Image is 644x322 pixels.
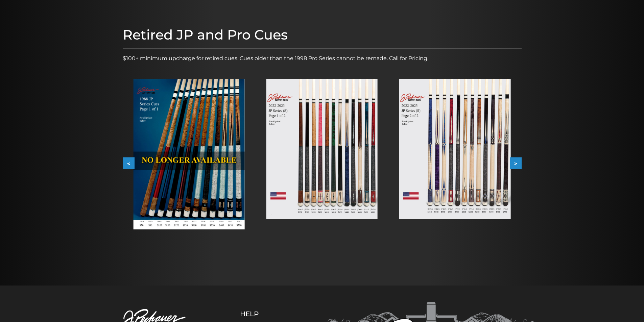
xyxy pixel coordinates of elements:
[240,310,292,318] h5: Help
[123,157,522,169] div: Carousel Navigation
[510,157,522,169] button: >
[123,27,522,43] h1: Retired JP and Pro Cues
[123,157,135,169] button: <
[123,54,522,63] p: $100+ minimum upcharge for retired cues. Cues older than the 1998 Pro Series cannot be remade. Ca...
